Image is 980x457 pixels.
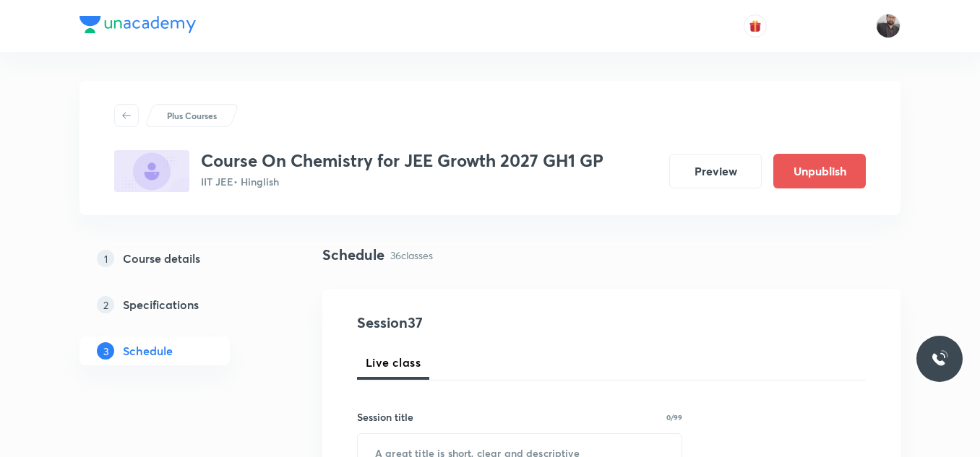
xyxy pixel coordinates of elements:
[749,19,762,32] img: avatar
[931,350,948,367] img: ttu
[201,150,603,171] h3: Course On Chemistry for JEE Growth 2027 GH1 GP
[123,250,200,267] h5: Course details
[357,312,621,334] h4: Session 37
[201,174,603,189] p: IIT JEE • Hinglish
[666,414,682,421] p: 0/99
[97,342,114,360] p: 3
[773,154,866,188] button: Unpublish
[390,248,433,263] p: 36 classes
[97,250,114,267] p: 1
[744,14,767,38] button: avatar
[876,14,901,38] img: Vishal Choudhary
[114,150,189,192] img: 3F06CE9A-A128-4D55-8DB2-C46DD2E8D726_plus.png
[123,342,173,360] h5: Schedule
[79,244,276,273] a: 1Course details
[167,109,217,122] p: Plus Courses
[322,244,384,266] h4: Schedule
[123,296,199,313] h5: Specifications
[97,296,114,313] p: 2
[366,354,421,371] span: Live class
[357,409,413,425] h6: Session title
[79,290,276,319] a: 2Specifications
[669,154,762,188] button: Preview
[79,16,196,33] img: Company Logo
[79,16,196,37] a: Company Logo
